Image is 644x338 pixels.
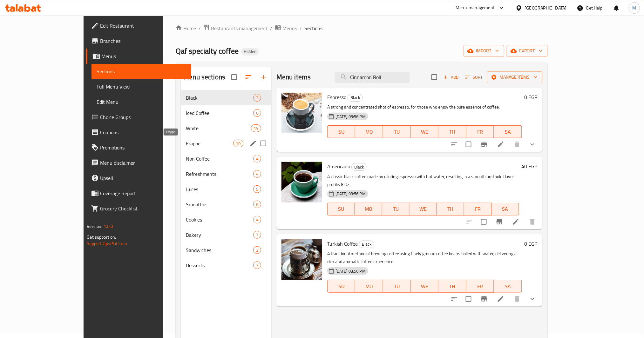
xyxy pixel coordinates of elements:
div: Refreshments [186,170,253,178]
svg: Show Choices [529,141,536,148]
span: Select to update [462,138,475,151]
span: Version: [87,222,102,230]
span: import [469,47,499,55]
button: delete [510,137,525,152]
span: M [633,4,636,11]
span: 6 [254,110,261,116]
span: Restaurants management [211,24,268,32]
div: Sandwiches3 [181,242,271,258]
span: Add item [441,72,461,82]
span: Menus [101,52,186,60]
div: [GEOGRAPHIC_DATA] [525,4,567,11]
div: Menu-management [456,4,495,12]
a: Coverage Report [86,186,191,201]
span: export [512,47,543,55]
button: export [507,45,548,57]
button: Branch-specific-item [477,137,492,152]
span: [DATE] 03:56 PM [333,114,368,120]
span: Coupons [100,129,186,136]
a: Choice Groups [86,109,191,125]
div: White14 [181,121,271,136]
span: [DATE] 03:56 PM [333,191,368,197]
button: SU [327,280,355,293]
span: Full Menu View [97,83,186,90]
span: Coverage Report [100,189,186,197]
img: Espresso [281,93,322,133]
button: TU [383,280,411,293]
span: Black [359,241,374,248]
button: MO [355,125,383,138]
span: Edit Restaurant [100,22,186,30]
a: Edit Menu [92,94,191,109]
button: FR [466,125,494,138]
button: SU [327,125,355,138]
span: 3 [254,95,261,101]
div: Cookies [186,216,253,223]
span: Turkish Coffee [327,239,358,249]
span: 4 [254,156,261,162]
span: Americano [327,162,350,171]
div: items [253,231,261,239]
span: MO [358,282,380,291]
button: show more [525,291,540,307]
button: SU [327,203,355,215]
span: SA [497,282,519,291]
h2: Menu sections [183,72,225,82]
span: WE [412,204,434,214]
span: Promotions [100,144,186,151]
img: Turkish Coffee [281,239,322,280]
button: Manage items [487,71,543,83]
div: Cookies4 [181,212,271,227]
span: 6 [254,202,261,208]
div: Black [186,94,253,102]
span: TU [386,282,408,291]
button: SA [492,203,519,215]
div: Black3 [181,90,271,105]
span: Manage items [492,73,538,81]
button: TH [437,203,464,215]
span: WE [413,282,436,291]
span: 7 [254,262,261,268]
span: Smoothie [186,201,253,208]
div: items [251,124,261,132]
button: Sort [464,72,485,82]
span: [DATE] 03:56 PM [333,268,368,274]
button: WE [411,280,438,293]
button: WE [411,125,438,138]
span: Select section [428,70,441,84]
span: Select to update [477,215,491,229]
button: TH [438,125,466,138]
span: Black [348,94,363,101]
h6: 0 EGP [525,93,538,102]
div: Juices5 [181,182,271,197]
span: Select all sections [227,70,241,84]
span: SU [330,282,353,291]
div: Juices [186,185,253,193]
span: 7 [254,232,261,238]
div: Desserts7 [181,258,271,273]
p: A strong and concentrated shot of espresso, for those who enjoy the pure essence of coffee. [327,103,522,111]
div: Iced Coffee6 [181,105,271,121]
a: Branches [86,33,191,49]
span: Sandwiches [186,246,253,254]
span: SU [330,204,352,214]
a: Edit menu item [512,218,520,226]
a: Edit Restaurant [86,18,191,33]
div: items [253,155,261,162]
span: Hidden [241,49,259,54]
span: Select to update [462,292,475,306]
button: sort-choices [447,291,462,307]
span: Qaf specialty coffee [176,44,239,58]
span: Branches [100,37,186,45]
button: import [464,45,504,57]
span: White [186,124,251,132]
button: delete [525,214,540,229]
a: Promotions [86,140,191,155]
svg: Show Choices [529,295,536,303]
div: Refreshments4 [181,166,271,182]
span: Get support on: [87,233,116,241]
a: Edit menu item [497,295,505,303]
span: MO [358,127,380,136]
span: FR [469,127,491,136]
